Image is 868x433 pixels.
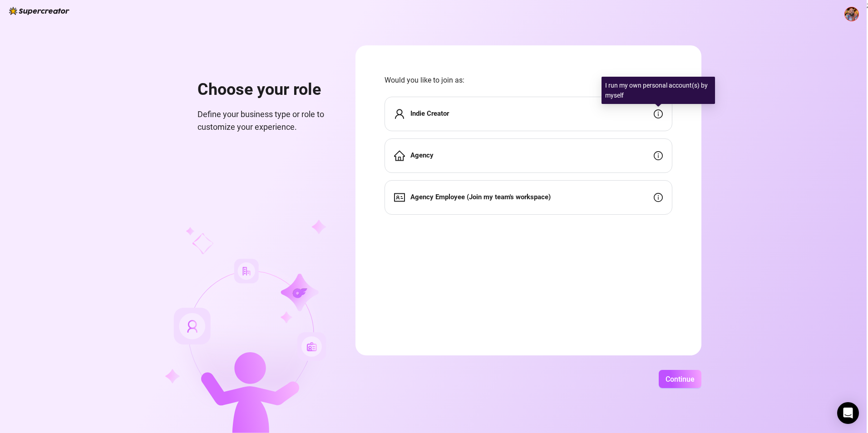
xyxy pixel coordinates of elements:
strong: Agency [410,151,434,159]
strong: Agency Employee (Join my team's workspace) [410,193,551,201]
span: Would you like to join as: [385,74,672,86]
span: Continue [666,375,695,384]
span: info-circle [654,109,663,118]
span: info-circle [654,151,663,160]
span: Define your business type or role to customize your experience. [197,108,334,134]
span: home [394,150,405,161]
span: info-circle [654,193,663,202]
div: Open Intercom Messenger [837,402,859,424]
span: idcard [394,192,405,203]
strong: Indie Creator [410,109,449,118]
img: logo [9,7,69,15]
img: ACg8ocLJi6XAGuhdpmu6FSnVgZbDlRUKW9pTGbQ_MtqUS6VuCDxXFAE-_Q=s96-c [845,7,858,21]
button: Continue [659,370,701,388]
span: user [394,108,405,119]
div: I run my own personal account(s) by myself [602,77,715,104]
h1: Choose your role [197,80,334,100]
